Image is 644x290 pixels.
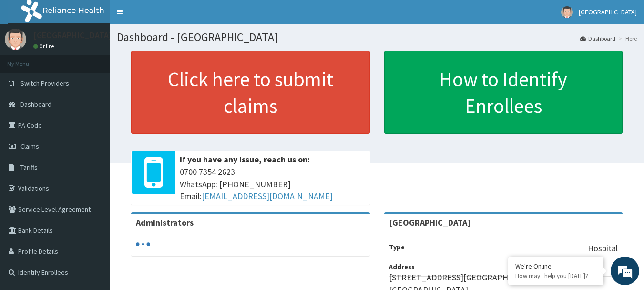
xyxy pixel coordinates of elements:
span: [GEOGRAPHIC_DATA] [579,8,637,16]
li: Here [616,34,637,43]
span: 0700 7354 2623 WhatsApp: [PHONE_NUMBER] Email: [180,166,365,203]
p: How may I help you today? [515,272,596,280]
svg: audio-loading [136,237,150,251]
h1: Dashboard - [GEOGRAPHIC_DATA] [117,31,637,43]
a: How to Identify Enrollees [384,51,623,134]
b: Address [389,262,415,271]
b: If you have any issue, reach us on: [180,154,310,165]
a: Dashboard [580,34,615,43]
span: Switch Providers [20,79,69,87]
a: [EMAIL_ADDRESS][DOMAIN_NAME] [202,191,333,202]
b: Administrators [136,217,194,228]
span: Dashboard [20,100,51,108]
p: Hospital [588,242,618,255]
b: Type [389,243,405,251]
span: Tariffs [20,163,38,172]
a: Online [33,43,56,50]
div: We're Online! [515,262,596,270]
img: User Image [5,29,26,50]
p: [GEOGRAPHIC_DATA] [33,31,112,40]
strong: [GEOGRAPHIC_DATA] [389,217,470,228]
span: Claims [20,142,39,150]
img: User Image [561,6,573,18]
a: Click here to submit claims [131,51,370,134]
